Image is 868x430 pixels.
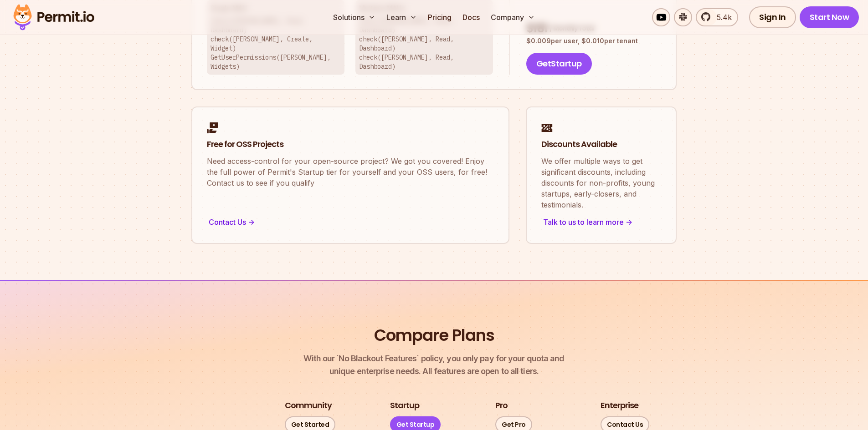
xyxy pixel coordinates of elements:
img: Permit logo [9,2,98,33]
button: Learn [383,8,421,26]
a: Start Now [800,6,859,28]
a: Free for OSS ProjectsNeed access-control for your open-source project? We got you covered! Enjoy ... [191,106,509,244]
p: check([PERSON_NAME], Read, Dashboard) check([PERSON_NAME], Create, Widget) GetUserPermissions([PE... [211,16,341,71]
span: With our `No Blackout Features` policy, you only pay for your quota and [303,352,564,365]
h3: Enterprise [601,400,638,411]
p: unique enterprise needs. All features are open to all tiers. [303,352,564,378]
h2: Discounts Available [541,139,661,150]
button: Company [487,8,539,26]
span: -> [626,217,632,228]
a: Sign In [749,6,796,28]
a: 5.4k [696,8,738,26]
span: -> [248,217,255,228]
p: $ 0.009 per user, $ 0.010 per tenant [526,36,661,46]
p: Need access-control for your open-source project? We got you covered! Enjoy the full power of Per... [207,156,494,188]
div: Talk to us to learn more [541,216,661,228]
a: Discounts AvailableWe offer multiple ways to get significant discounts, including discounts for n... [526,106,677,244]
a: Pricing [424,8,455,26]
h3: Pro [495,400,508,411]
a: Docs [459,8,483,26]
button: GetStartup [526,53,592,75]
button: Solutions [329,8,379,26]
div: Contact Us [207,216,494,228]
h2: Free for OSS Projects [207,139,494,150]
h2: Compare Plans [374,324,494,347]
p: check([PERSON_NAME], Read, Dashboard) check([PERSON_NAME], Read, Dashboard) check([PERSON_NAME], ... [359,16,489,71]
p: We offer multiple ways to get significant discounts, including discounts for non-profits, young s... [541,156,661,210]
h3: Startup [390,400,419,411]
h3: Community [285,400,332,411]
span: 5.4k [711,12,732,23]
